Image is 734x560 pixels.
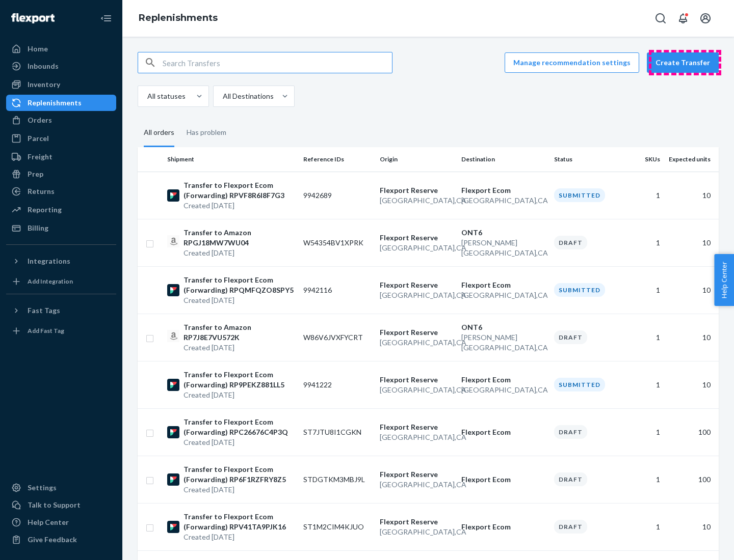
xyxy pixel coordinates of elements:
td: 10 [664,172,719,219]
p: Created [DATE] [183,485,295,495]
p: Transfer to Flexport Ecom (Forwarding) RPC26676C4P3Q [183,417,295,437]
td: 1 [626,503,664,550]
p: Flexport Ecom [461,427,546,437]
button: Close Navigation [96,8,116,29]
td: 1 [626,361,664,408]
td: 1 [626,408,664,456]
p: Flexport Ecom [461,375,546,385]
a: Freight [6,149,116,165]
div: All Destinations [223,91,274,101]
div: Parcel [28,133,49,144]
p: Flexport Ecom [461,474,546,485]
button: Help Center [714,254,734,306]
p: [GEOGRAPHIC_DATA] , CA [380,195,453,206]
div: Home [28,44,48,54]
td: STDGTKM3MBJ9L [299,456,376,503]
p: Flexport Ecom [461,280,546,290]
button: Open notifications [673,8,693,29]
button: Create Transfer [647,52,719,73]
p: ONT6 [461,322,546,332]
a: Parcel [6,130,116,147]
p: ONT6 [461,228,546,238]
p: [GEOGRAPHIC_DATA] , CA [461,385,546,395]
p: [GEOGRAPHIC_DATA] , CA [380,290,453,300]
td: 1 [626,172,664,219]
input: All Destinations [222,91,223,101]
p: Transfer to Flexport Ecom (Forwarding) RPV41TA9PJK16 [183,512,295,532]
div: Talk to Support [28,500,81,510]
div: Draft [554,236,587,249]
td: 100 [664,456,719,503]
p: Flexport Reserve [380,517,453,527]
td: W54354BV1XPRK [299,219,376,266]
div: Inbounds [28,61,59,71]
div: Submitted [554,378,605,391]
p: Flexport Ecom [461,185,546,195]
th: Reference IDs [299,147,376,172]
td: 9941222 [299,361,376,408]
div: Inventory [28,79,60,90]
div: Fast Tags [28,305,60,316]
th: Origin [376,147,457,172]
p: Transfer to Flexport Ecom (Forwarding) RPVF8R6I8F7G3 [183,180,295,201]
div: Submitted [554,283,605,297]
a: Add Fast Tag [6,323,116,339]
p: Transfer to Amazon RP7J8E7VU572K [183,322,295,343]
td: 100 [664,408,719,456]
a: Replenishments [139,12,218,23]
p: Transfer to Flexport Ecom (Forwarding) RP9PEKZ881LL5 [183,370,295,390]
p: [PERSON_NAME][GEOGRAPHIC_DATA] , CA [461,332,546,353]
div: Help Center [28,517,69,527]
a: Billing [6,220,116,236]
button: Fast Tags [6,302,116,319]
div: Draft [554,520,587,534]
p: Flexport Reserve [380,185,453,195]
div: Draft [554,425,587,439]
div: Returns [28,186,55,197]
button: Manage recommendation settings [505,52,639,73]
td: W86V6JVXFYCRT [299,314,376,361]
p: Created [DATE] [183,201,295,211]
a: Orders [6,112,116,128]
a: Prep [6,166,116,182]
a: Inventory [6,76,116,93]
div: Draft [554,472,587,486]
p: Created [DATE] [183,295,295,305]
p: Transfer to Flexport Ecom (Forwarding) RPQMFQZO8SPY5 [183,275,295,295]
td: 1 [626,456,664,503]
th: Expected units [664,147,719,172]
td: 9942689 [299,172,376,219]
p: Flexport Reserve [380,280,453,290]
a: Settings [6,480,116,496]
p: Flexport Reserve [380,233,453,243]
td: 10 [664,314,719,361]
img: Flexport logo [11,13,55,23]
button: Open Search Box [650,8,671,29]
td: 10 [664,219,719,266]
p: [GEOGRAPHIC_DATA] , CA [380,480,453,490]
td: 10 [664,361,719,408]
td: 1 [626,219,664,266]
div: All statuses [147,91,186,101]
p: [GEOGRAPHIC_DATA] , CA [380,338,453,348]
td: 1 [626,266,664,314]
th: Shipment [163,147,299,172]
td: 10 [664,266,719,314]
p: [GEOGRAPHIC_DATA] , CA [461,195,546,206]
a: Replenishments [6,95,116,111]
p: Created [DATE] [183,390,295,400]
div: Prep [28,169,43,179]
p: Created [DATE] [183,343,295,353]
a: Home [6,41,116,57]
a: Reporting [6,202,116,218]
button: Give Feedback [6,531,116,548]
input: All statuses [146,91,147,101]
a: Returns [6,183,116,200]
div: Give Feedback [28,535,77,545]
div: Has problem [187,119,226,146]
div: All orders [144,119,174,147]
div: Add Integration [28,277,73,286]
p: [GEOGRAPHIC_DATA] , CA [461,290,546,300]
